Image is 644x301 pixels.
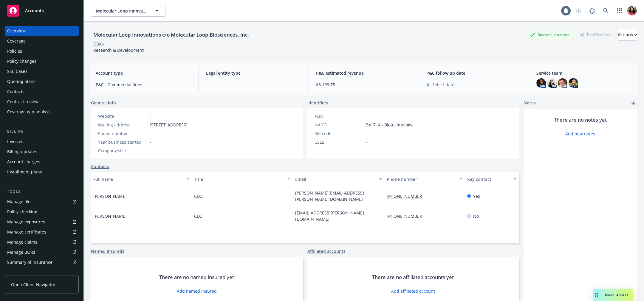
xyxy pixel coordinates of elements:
[307,248,346,254] a: Affiliated accounts
[618,29,637,41] button: Actions
[96,81,191,88] span: P&C - Commercial lines
[98,139,147,145] div: Year business started
[98,113,147,119] div: Website
[315,113,364,119] div: FEIN
[627,6,637,15] img: photo
[384,172,465,186] button: Phone number
[150,113,151,119] a: -
[7,107,52,117] div: Coverage gap analysis
[605,292,628,297] span: Nova Assist
[372,274,454,281] span: There are no affiliated accounts yet
[93,41,104,47] div: DBA: -
[391,288,435,294] a: Add affiliated account
[7,167,42,177] div: Installment plans
[524,100,536,107] span: Notes
[91,100,116,106] span: General info
[547,78,557,88] img: photo
[5,189,79,195] div: Tools
[98,148,147,154] div: Company size
[91,5,165,17] button: Molecular Loop Innovations c/o Molecular Loop Biosciences, Inc.
[295,176,375,182] div: Email
[5,2,79,19] a: Accounts
[194,176,284,182] div: Title
[93,193,127,199] span: [PERSON_NAME]
[558,78,567,88] img: photo
[5,128,79,134] div: Billing
[7,46,22,56] div: Policies
[366,122,412,128] span: 541714 - Biotechnology
[93,176,183,182] div: Full name
[5,237,79,247] a: Manage claims
[315,130,364,137] div: SIC code
[5,147,79,156] a: Billing updates
[93,213,127,219] span: [PERSON_NAME]
[316,81,412,88] span: $3,193.75
[5,137,79,146] a: Invoices
[7,157,40,167] div: Account charges
[5,197,79,206] a: Manage files
[315,139,364,145] div: CSLB
[366,130,368,137] span: -
[98,130,147,137] div: Phone number
[5,97,79,106] a: Contract review
[578,31,613,38] div: Total Rewards
[387,176,456,182] div: Phone number
[565,131,595,137] a: Add new notes
[7,36,26,46] div: Coverage
[7,137,23,146] div: Invoices
[7,147,37,156] div: Billing updates
[387,213,428,219] a: [PHONE_NUMBER]
[473,193,480,199] span: Yes
[569,78,578,88] img: photo
[150,122,188,128] span: [STREET_ADDRESS]
[96,70,191,76] span: Account type
[5,247,79,257] a: Manage BORs
[177,288,217,294] a: Add named insured
[7,67,27,76] div: SSC Cases
[366,139,368,145] span: -
[96,8,148,14] span: Molecular Loop Innovations c/o Molecular Loop Biosciences, Inc.
[366,113,368,119] span: -
[7,57,36,66] div: Policy changes
[7,258,52,267] div: Summary of insurance
[593,289,600,301] div: Drag to move
[150,148,151,154] span: -
[586,5,598,17] a: Report a Bug
[618,29,637,40] div: Actions
[98,122,147,128] div: Mailing address
[5,57,79,66] a: Policy changes
[91,172,192,186] button: Full name
[536,78,546,88] img: photo
[536,70,632,76] span: Service team
[473,213,479,219] span: No
[5,258,79,267] a: Summary of insurance
[194,213,202,219] span: CEO
[293,172,384,186] button: Email
[5,217,79,227] a: Manage exposures
[295,210,364,222] a: [EMAIL_ADDRESS][PERSON_NAME][DOMAIN_NAME]
[387,193,428,199] a: [PHONE_NUMBER]
[5,157,79,167] a: Account charges
[194,193,202,199] span: CEO
[7,77,35,86] div: Quoting plans
[150,130,151,137] span: -
[11,281,55,288] span: Open Client Navigator
[5,87,79,96] a: Contacts
[426,70,522,76] span: P&C follow up date
[527,31,573,38] div: Business Insurance
[5,26,79,36] a: Overview
[206,70,302,76] span: Legal entity type
[5,67,79,76] a: SSC Cases
[25,8,44,13] span: Accounts
[5,46,79,56] a: Policies
[316,70,412,76] span: P&C estimated revenue
[7,26,26,36] div: Overview
[465,172,519,186] button: Key contact
[7,197,32,206] div: Manage files
[5,77,79,86] a: Quoting plans
[7,97,38,106] div: Contract review
[7,237,37,247] div: Manage claims
[307,100,328,106] span: Identifiers
[554,116,607,123] span: There are no notes yet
